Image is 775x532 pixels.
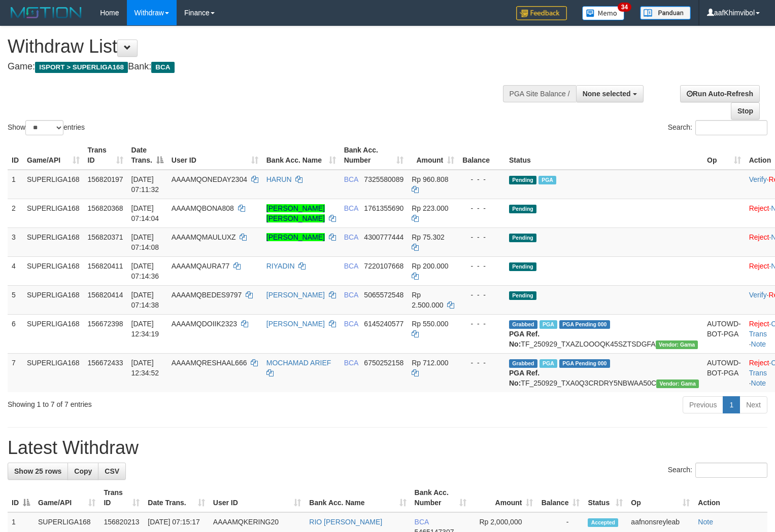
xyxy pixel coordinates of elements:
[509,359,537,368] span: Grabbed
[509,234,536,242] span: Pending
[412,262,448,270] span: Rp 200.000
[88,359,123,367] span: 156672433
[412,233,445,241] span: Rp 75.302
[8,285,23,314] td: 5
[309,518,382,526] a: RIO [PERSON_NAME]
[703,314,745,353] td: AUTOWD-BOT-PGA
[695,463,767,478] input: Search:
[98,463,126,480] a: CSV
[509,205,536,213] span: Pending
[509,330,540,348] b: PGA Ref. No:
[751,340,766,348] a: Note
[88,233,123,241] span: 156820371
[131,320,159,338] span: [DATE] 12:34:19
[25,120,63,135] select: Showentries
[172,291,242,299] span: AAAAMQBEDES9797
[627,483,694,512] th: Op: activate to sort column ascending
[412,320,448,328] span: Rp 550.000
[23,141,84,170] th: Game/API: activate to sort column ascending
[505,314,703,353] td: TF_250929_TXAZLOOOQK45SZTSDGFA
[266,291,325,299] a: [PERSON_NAME]
[656,379,699,388] span: Vendor URL: https://trx31.1velocity.biz
[305,483,410,512] th: Bank Acc. Name: activate to sort column ascending
[131,233,159,251] span: [DATE] 07:14:08
[266,175,292,183] a: HARUN
[34,483,99,512] th: Game/API: activate to sort column ascending
[23,353,84,392] td: SUPERLIGA168
[462,358,501,368] div: - - -
[364,204,403,212] span: Copy 1761355690 to clipboard
[266,359,331,367] a: MOCHAMAD ARIEF
[8,483,34,512] th: ID: activate to sort column descending
[8,395,315,409] div: Showing 1 to 7 of 7 entries
[694,483,767,512] th: Action
[698,518,713,526] a: Note
[505,353,703,392] td: TF_250929_TXA0Q3CRDRY5NBWAA50C
[509,176,536,184] span: Pending
[131,262,159,280] span: [DATE] 07:14:36
[415,518,429,526] span: BCA
[105,467,119,475] span: CSV
[458,141,505,170] th: Balance
[703,141,745,170] th: Op: activate to sort column ascending
[509,369,540,387] b: PGA Ref. No:
[584,483,627,512] th: Status: activate to sort column ascending
[344,175,358,183] span: BCA
[462,290,501,300] div: - - -
[88,262,123,270] span: 156820411
[35,62,128,73] span: ISPORT > SUPERLIGA168
[680,85,760,102] a: Run Auto-Refresh
[172,204,234,212] span: AAAAMQBONA808
[582,6,625,20] img: Button%20Memo.svg
[505,141,703,170] th: Status
[540,359,557,368] span: Marked by aafsoycanthlai
[412,291,443,309] span: Rp 2.500.000
[509,320,537,329] span: Grabbed
[640,6,691,20] img: panduan.png
[731,102,760,120] a: Stop
[412,204,448,212] span: Rp 223.000
[88,320,123,328] span: 156672398
[340,141,408,170] th: Bank Acc. Number: activate to sort column ascending
[344,233,358,241] span: BCA
[23,285,84,314] td: SUPERLIGA168
[462,261,501,271] div: - - -
[509,262,536,271] span: Pending
[364,359,403,367] span: Copy 6750252158 to clipboard
[266,320,325,328] a: [PERSON_NAME]
[462,174,501,184] div: - - -
[411,483,470,512] th: Bank Acc. Number: activate to sort column ascending
[266,262,295,270] a: RIYADIN
[749,233,769,241] a: Reject
[344,204,358,212] span: BCA
[131,175,159,194] span: [DATE] 07:11:32
[8,463,68,480] a: Show 25 rows
[538,176,556,184] span: Marked by aafnonsreyleab
[209,483,305,512] th: User ID: activate to sort column ascending
[127,141,167,170] th: Date Trans.: activate to sort column descending
[23,314,84,353] td: SUPERLIGA168
[516,6,567,20] img: Feedback.jpg
[131,204,159,222] span: [DATE] 07:14:04
[8,120,85,135] label: Show entries
[462,232,501,242] div: - - -
[668,463,767,478] label: Search:
[8,438,767,458] h1: Latest Withdraw
[344,291,358,299] span: BCA
[344,262,358,270] span: BCA
[364,291,403,299] span: Copy 5065572548 to clipboard
[683,396,723,413] a: Previous
[172,175,247,183] span: AAAAMQONEDAY2304
[8,256,23,285] td: 4
[749,291,767,299] a: Verify
[151,62,174,73] span: BCA
[559,320,610,329] span: PGA Pending
[266,233,325,241] a: [PERSON_NAME]
[559,359,610,368] span: PGA Pending
[23,256,84,285] td: SUPERLIGA168
[583,90,631,98] span: None selected
[172,320,237,328] span: AAAAMQDOIIK2323
[144,483,209,512] th: Date Trans.: activate to sort column ascending
[262,141,340,170] th: Bank Acc. Name: activate to sort column ascending
[23,170,84,199] td: SUPERLIGA168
